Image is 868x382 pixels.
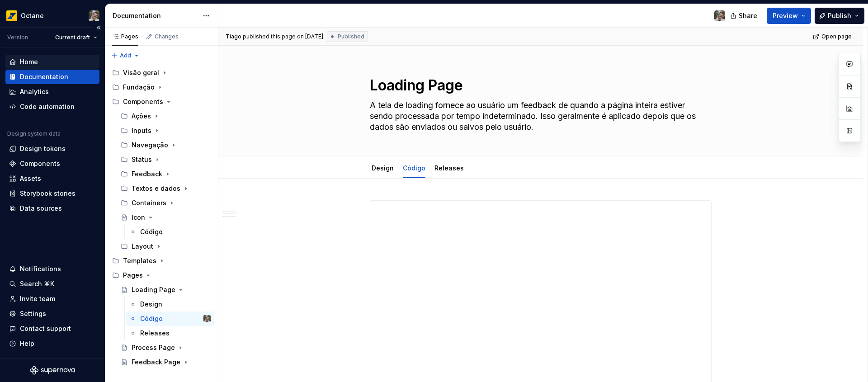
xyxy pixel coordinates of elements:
[126,225,214,239] a: Código
[431,158,467,177] div: Releases
[2,6,103,25] button: OctaneTiago
[243,33,323,40] div: published this page on [DATE]
[5,321,99,336] button: Contact support
[5,307,99,321] a: Settings
[368,75,710,96] textarea: Loading Page
[828,11,851,20] span: Publish
[132,155,152,164] div: Status
[123,271,143,280] div: Pages
[226,33,241,40] span: Tiago
[117,138,214,152] div: Navegação
[51,31,101,44] button: Current draft
[132,242,153,251] div: Layout
[108,94,214,109] div: Components
[5,70,99,84] a: Documentation
[5,201,99,216] a: Data sources
[132,285,175,294] div: Loading Page
[140,300,162,309] div: Design
[767,8,811,24] button: Preview
[20,174,41,183] div: Assets
[117,181,214,196] div: Textos e dados
[117,152,214,167] div: Status
[726,8,763,24] button: Share
[20,264,61,274] div: Notifications
[5,292,99,306] a: Invite team
[810,30,856,43] a: Open page
[117,239,214,254] div: Layout
[132,112,151,121] div: Ações
[368,158,397,177] div: Design
[112,33,138,40] div: Pages
[20,279,54,288] div: Search ⌘K
[132,184,180,193] div: Textos e dados
[5,99,99,114] a: Code automation
[123,97,163,106] div: Components
[20,159,60,168] div: Components
[5,141,99,156] a: Design tokens
[20,102,75,111] div: Code automation
[372,164,394,172] a: Design
[20,57,38,66] div: Home
[739,11,757,20] span: Share
[140,227,163,236] div: Código
[20,339,34,348] div: Help
[120,52,131,59] span: Add
[21,11,44,20] div: Octane
[5,85,99,99] a: Analytics
[117,196,214,210] div: Containers
[132,126,151,135] div: Inputs
[20,204,62,213] div: Data sources
[108,80,214,94] div: Fundação
[5,277,99,291] button: Search ⌘K
[155,33,179,40] div: Changes
[5,336,99,351] button: Help
[30,366,75,375] svg: Supernova Logo
[92,21,105,34] button: Collapse sidebar
[123,83,155,92] div: Fundação
[20,309,46,318] div: Settings
[123,256,156,265] div: Templates
[140,329,170,338] div: Releases
[5,171,99,186] a: Assets
[117,123,214,138] div: Inputs
[132,170,162,179] div: Feedback
[773,11,798,20] span: Preview
[5,186,99,201] a: Storybook stories
[108,66,214,369] div: Page tree
[126,311,214,326] a: CódigoTiago
[117,109,214,123] div: Ações
[132,343,175,352] div: Process Page
[20,324,71,333] div: Contact support
[7,34,28,41] div: Version
[5,55,99,69] a: Home
[117,210,214,225] a: Icon
[108,268,214,283] div: Pages
[5,156,99,171] a: Components
[89,10,99,21] img: Tiago
[5,262,99,276] button: Notifications
[368,98,710,134] textarea: A tela de loading fornece ao usuário um feedback de quando a página inteira estiver sendo process...
[123,68,159,77] div: Visão geral
[20,144,66,153] div: Design tokens
[117,283,214,297] a: Loading Page
[815,8,864,24] button: Publish
[117,167,214,181] div: Feedback
[132,358,180,367] div: Feedback Page
[140,314,163,323] div: Código
[132,198,166,208] div: Containers
[20,294,55,303] div: Invite team
[113,11,198,20] div: Documentation
[20,87,49,96] div: Analytics
[203,315,211,322] img: Tiago
[55,34,90,41] span: Current draft
[20,189,75,198] div: Storybook stories
[403,164,425,172] a: Código
[108,66,214,80] div: Visão geral
[338,33,364,40] span: Published
[20,72,68,81] div: Documentation
[434,164,464,172] a: Releases
[108,49,142,62] button: Add
[126,326,214,340] a: Releases
[126,297,214,311] a: Design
